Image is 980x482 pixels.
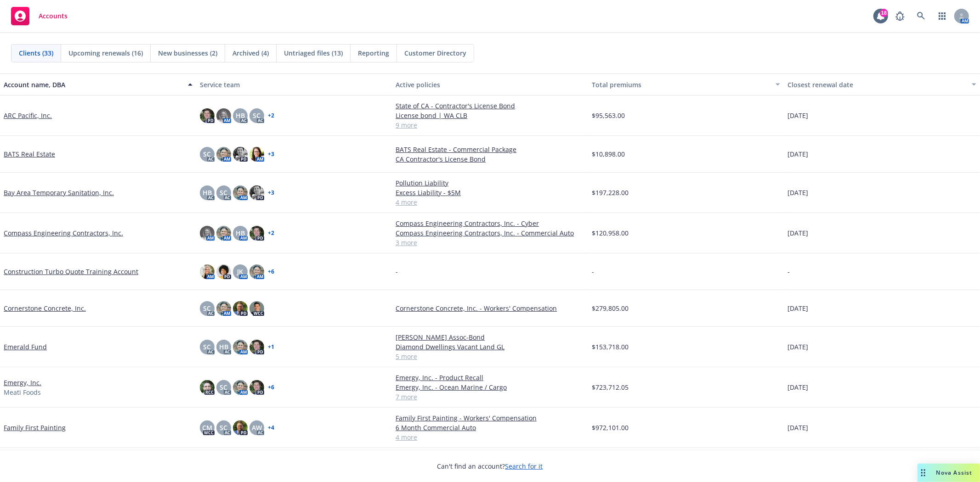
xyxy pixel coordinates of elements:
button: Service team [196,73,392,95]
span: [DATE] [787,111,808,120]
span: New businesses (2) [158,48,217,58]
span: $95,563.00 [592,111,625,120]
img: photo [233,185,248,200]
a: 5 more [396,352,584,361]
a: 6 Month Commercial Auto [396,423,584,432]
span: SC [220,188,227,197]
a: Compass Engineering Contractors, Inc. [4,228,123,238]
span: JK [237,267,243,276]
span: Meati Foods [4,387,41,397]
span: HB [236,228,245,238]
a: Compass Engineering Contractors, Inc. - Commercial Auto [396,228,584,238]
a: Cornerstone Concrete, Inc. - Workers' Compensation [396,303,584,313]
a: Bay Area Temporary Sanitation, Inc. [4,188,114,197]
span: AW [252,423,262,432]
span: Archived (4) [232,48,269,58]
span: SC [203,342,211,352]
span: $153,718.00 [592,342,629,352]
img: photo [216,226,231,241]
span: [DATE] [787,228,808,238]
span: - [787,267,790,276]
a: Excess Liability - $5M [396,188,584,197]
span: [DATE] [787,303,808,313]
span: $120,958.00 [592,228,629,238]
a: + 6 [268,385,274,390]
span: [DATE] [787,149,808,159]
img: photo [249,185,264,200]
img: photo [233,340,248,354]
img: photo [249,340,264,354]
span: SC [203,303,211,313]
span: Untriaged files (13) [284,48,343,58]
a: Emergy, Inc. [4,378,41,387]
a: BATS Real Estate [4,149,55,159]
span: Nova Assist [936,469,973,476]
img: photo [249,264,264,279]
img: photo [233,301,248,316]
img: photo [233,420,248,435]
img: photo [216,108,231,123]
a: 7 more [396,392,584,402]
a: State of CA - Contractor's License Bond [396,101,584,111]
span: $10,898.00 [592,149,625,159]
img: photo [200,108,215,123]
a: + 3 [268,151,274,157]
button: Closest renewal date [784,73,980,95]
img: photo [200,264,215,279]
img: photo [200,226,215,241]
a: Diamond Dwellings Vacant Land GL [396,342,584,352]
img: photo [216,264,231,279]
img: photo [233,147,248,162]
a: Cornerstone Concrete, Inc. [4,303,86,313]
span: Customer Directory [404,48,466,58]
span: $723,712.05 [592,382,629,392]
a: Search for it [505,462,543,471]
span: SC [203,149,211,159]
button: Nova Assist [918,464,980,482]
span: [DATE] [787,423,808,432]
a: + 2 [268,113,274,118]
a: Family First Painting [4,423,66,432]
a: Emergy, Inc. - Ocean Marine / Cargo [396,382,584,392]
span: Accounts [39,12,68,20]
a: ARC Pacific, Inc. [4,111,52,120]
span: HB [236,111,245,120]
span: [DATE] [787,188,808,197]
span: Upcoming renewals (16) [68,48,143,58]
span: [DATE] [787,382,808,392]
span: - [396,267,398,276]
span: Reporting [358,48,389,58]
a: + 3 [268,190,274,196]
a: BATS Real Estate - Commercial Package [396,145,584,154]
a: Pollution Liability [396,178,584,188]
img: photo [249,301,264,316]
div: Account name, DBA [4,80,182,90]
a: Construction Turbo Quote Training Account [4,267,138,276]
span: HB [203,188,212,197]
span: [DATE] [787,342,808,352]
a: 4 more [396,432,584,442]
a: Family First Painting - Workers' Compensation [396,413,584,423]
a: 4 more [396,197,584,207]
div: Total premiums [592,80,770,90]
span: SC [220,423,227,432]
a: Emergy, Inc. - Product Recall [396,373,584,382]
img: photo [249,226,264,241]
img: photo [200,380,215,395]
span: $279,805.00 [592,303,629,313]
img: photo [249,380,264,395]
div: 18 [880,7,888,15]
span: $972,101.00 [592,423,629,432]
a: CA Contractor's License Bond [396,154,584,164]
span: Can't find an account? [437,461,543,471]
a: + 6 [268,269,274,275]
div: Drag to move [918,464,929,482]
span: SC [253,111,261,120]
img: photo [216,147,231,162]
span: - [592,267,594,276]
